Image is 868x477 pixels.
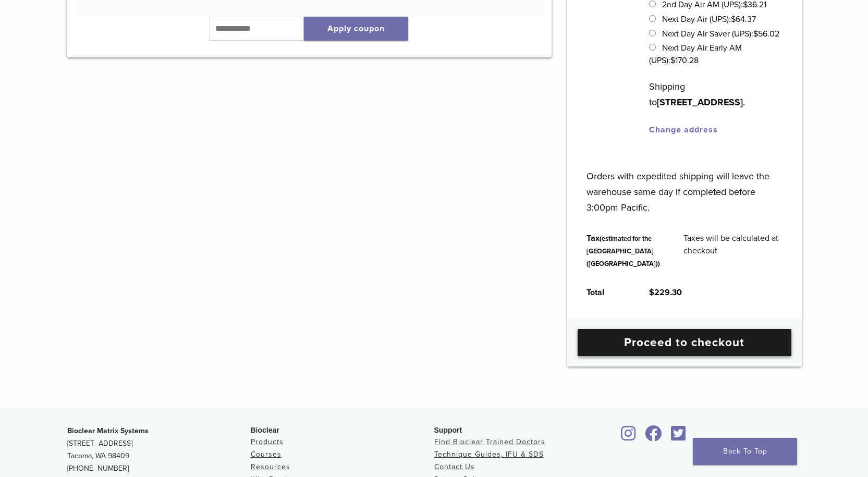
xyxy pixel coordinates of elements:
bdi: 64.37 [731,14,756,25]
a: Bioclear [668,432,690,442]
a: Contact Us [434,462,475,471]
a: Resources [251,462,290,471]
p: Shipping to . [649,79,782,110]
th: Total [575,278,638,307]
th: Tax [575,224,672,278]
a: Technique Guides, IFU & SDS [434,450,544,459]
label: Next Day Air Saver (UPS): [662,29,779,39]
bdi: 56.02 [753,29,779,39]
button: Apply coupon [304,17,408,41]
span: $ [731,14,736,25]
a: Bioclear [618,432,640,442]
a: Products [251,437,284,446]
span: $ [670,55,675,66]
p: Orders with expedited shipping will leave the warehouse same day if completed before 3:00pm Pacific. [586,153,782,215]
label: Next Day Air (UPS): [662,14,756,25]
strong: Bioclear Matrix Systems [67,426,149,435]
a: Change address [649,125,718,135]
span: Support [434,426,462,434]
span: $ [753,29,758,39]
a: Back To Top [693,438,797,465]
bdi: 170.28 [670,55,699,66]
td: Taxes will be calculated at checkout [672,224,794,278]
a: Courses [251,450,282,459]
a: Proceed to checkout [578,329,791,356]
a: Find Bioclear Trained Doctors [434,437,545,446]
bdi: 229.30 [649,287,682,298]
a: Bioclear [642,432,666,442]
span: Bioclear [251,426,279,434]
span: $ [649,287,654,298]
label: Next Day Air Early AM (UPS): [649,43,741,66]
p: [STREET_ADDRESS] Tacoma, WA 98409 [PHONE_NUMBER] [67,425,251,475]
small: (estimated for the [GEOGRAPHIC_DATA] ([GEOGRAPHIC_DATA])) [586,235,660,268]
strong: [STREET_ADDRESS] [657,96,743,108]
